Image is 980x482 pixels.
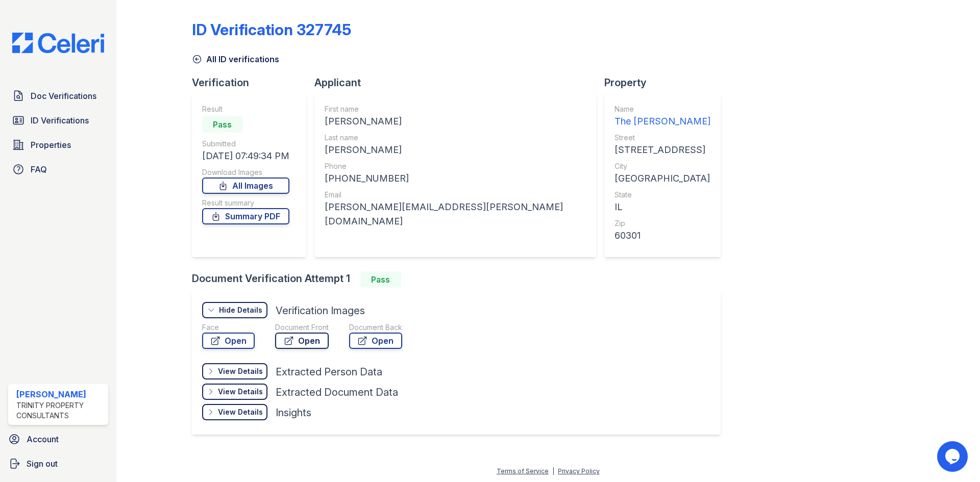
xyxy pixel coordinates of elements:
div: [STREET_ADDRESS] [615,143,710,157]
div: Name [615,104,710,114]
span: Properties [31,139,71,151]
div: Verification Images [276,303,365,318]
span: ID Verifications [31,114,89,126]
div: [PERSON_NAME] [16,388,104,400]
div: Insights [276,405,311,420]
span: Account [27,433,59,445]
div: [PERSON_NAME][EMAIL_ADDRESS][PERSON_NAME][DOMAIN_NAME] [325,200,586,229]
div: Pass [360,271,401,288]
div: 60301 [615,229,710,243]
div: Trinity Property Consultants [16,400,104,421]
div: Zip [615,218,710,229]
div: Phone [325,161,586,171]
div: View Details [218,387,263,397]
div: Document Verification Attempt 1 [192,271,729,288]
span: Doc Verifications [31,90,96,102]
div: Document Back [349,322,402,333]
div: ID Verification 327745 [192,20,351,39]
div: Document Front [275,322,329,333]
a: Privacy Policy [558,467,600,475]
a: Open [202,333,255,349]
div: Result [202,104,289,114]
div: [GEOGRAPHIC_DATA] [615,171,710,186]
div: [PERSON_NAME] [325,114,586,129]
div: City [615,161,710,171]
a: Properties [8,135,108,155]
div: Hide Details [219,305,262,315]
div: View Details [218,366,263,376]
a: Open [349,333,402,349]
div: Extracted Person Data [276,365,382,379]
span: FAQ [31,163,47,175]
a: Open [275,333,329,349]
div: Download Images [202,167,289,177]
div: Result summary [202,198,289,208]
div: Submitted [202,139,289,149]
div: IL [615,200,710,214]
a: FAQ [8,159,108,180]
div: The [PERSON_NAME] [615,114,710,129]
div: Face [202,322,255,333]
a: Sign out [4,453,112,474]
div: Verification [192,75,314,90]
a: ID Verifications [8,110,108,131]
div: Street [615,133,710,143]
a: All Images [202,177,289,194]
a: Terms of Service [497,467,549,475]
div: [DATE] 07:49:34 PM [202,149,289,163]
img: CE_Logo_Blue-a8612792a0a2168367f1c8372b55b34899dd931a85d93a1a3d3e32e68fde9ad4.png [4,33,112,53]
div: View Details [218,407,263,417]
div: Pass [202,116,243,133]
div: Last name [325,133,586,143]
a: All ID verifications [192,53,279,65]
div: First name [325,104,586,114]
a: Account [4,429,112,449]
span: Sign out [27,458,58,470]
div: Email [325,190,586,200]
a: Name The [PERSON_NAME] [615,104,710,129]
div: [PHONE_NUMBER] [325,171,586,186]
a: Summary PDF [202,208,289,224]
iframe: chat widget [937,441,970,472]
a: Doc Verifications [8,86,108,106]
div: State [615,190,710,200]
div: Extracted Document Data [276,385,398,399]
div: [PERSON_NAME] [325,143,586,157]
div: Applicant [314,75,604,90]
div: Property [604,75,729,90]
div: | [552,467,554,475]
